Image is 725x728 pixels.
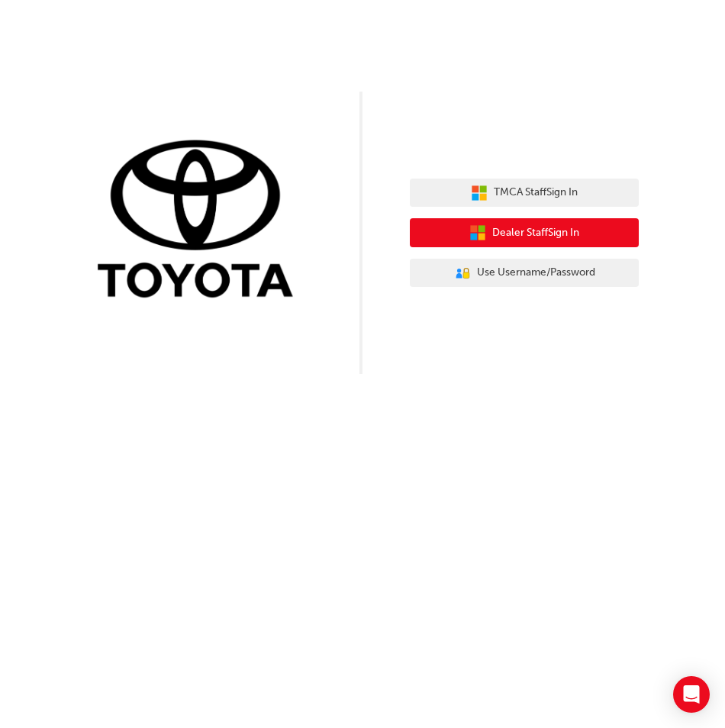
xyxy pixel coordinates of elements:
[492,224,579,242] span: Dealer Staff Sign In
[477,264,595,282] span: Use Username/Password
[494,184,578,201] span: TMCA Staff Sign In
[410,218,639,247] button: Dealer StaffSign In
[673,676,710,713] div: Open Intercom Messenger
[86,137,315,305] img: Trak
[410,179,639,208] button: TMCA StaffSign In
[410,259,639,288] button: Use Username/Password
